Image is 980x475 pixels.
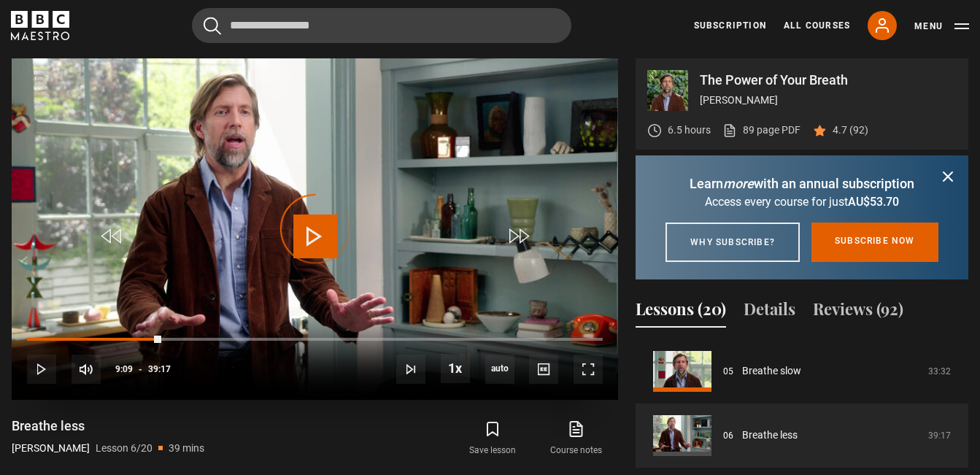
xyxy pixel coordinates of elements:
button: Submit the search query [204,17,221,35]
button: Mute [72,355,101,384]
button: Next Lesson [396,355,425,384]
p: Learn with an annual subscription [653,174,951,193]
div: Progress Bar [27,338,603,341]
span: auto [485,355,514,384]
a: Course notes [535,417,618,460]
button: Details [744,297,795,328]
a: Subscribe now [811,223,938,262]
p: [PERSON_NAME] [12,441,90,456]
h1: Breathe less [12,417,204,435]
a: All Courses [784,19,850,32]
p: [PERSON_NAME] [700,93,957,108]
button: Play [27,355,56,384]
p: 6.5 hours [668,123,711,138]
p: Access every course for just [653,193,951,211]
a: Why subscribe? [665,223,800,262]
button: Toggle navigation [914,19,969,34]
button: Fullscreen [574,355,603,384]
input: Search [192,8,571,43]
video-js: Video Player [12,58,618,399]
button: Save lesson [451,417,534,460]
a: Subscription [694,19,766,32]
button: Reviews (92) [813,297,903,328]
p: 39 mins [169,441,204,456]
p: Lesson 6/20 [96,441,153,456]
button: Playback Rate [441,354,470,383]
span: - [139,364,142,374]
p: 4.7 (92) [833,123,868,138]
span: AU$53.70 [848,195,899,209]
a: Breathe less [742,428,798,443]
div: Current quality: 360p [485,355,514,384]
button: Lessons (20) [636,297,726,328]
span: 9:09 [115,356,133,382]
a: Breathe slow [742,363,801,379]
button: Captions [529,355,558,384]
p: The Power of Your Breath [700,74,957,87]
svg: BBC Maestro [11,11,69,40]
span: 39:17 [148,356,171,382]
i: more [723,176,754,191]
a: 89 page PDF [722,123,800,138]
